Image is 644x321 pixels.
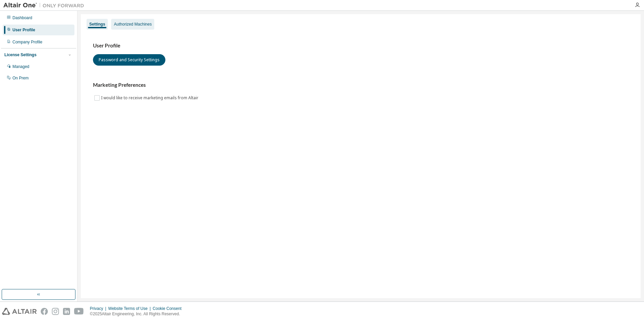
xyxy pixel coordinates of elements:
button: Password and Security Settings [93,54,165,66]
div: Website Terms of Use [108,306,153,311]
div: Cookie Consent [153,306,185,311]
div: On Prem [12,75,29,81]
div: Privacy [90,306,108,311]
div: License Settings [4,52,36,58]
div: User Profile [12,27,35,33]
div: Settings [89,22,105,27]
div: Company Profile [12,39,42,45]
h3: User Profile [93,42,629,49]
h3: Marketing Preferences [93,82,629,88]
img: facebook.svg [41,308,48,315]
img: linkedin.svg [63,308,70,315]
div: Authorized Machines [114,22,152,27]
div: Dashboard [12,15,32,21]
img: Altair One [3,2,88,9]
label: I would like to receive marketing emails from Altair [101,94,200,102]
img: instagram.svg [52,308,59,315]
img: youtube.svg [74,308,84,315]
img: altair_logo.svg [2,308,37,315]
div: Managed [12,64,29,69]
p: © 2025 Altair Engineering, Inc. All Rights Reserved. [90,311,186,317]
